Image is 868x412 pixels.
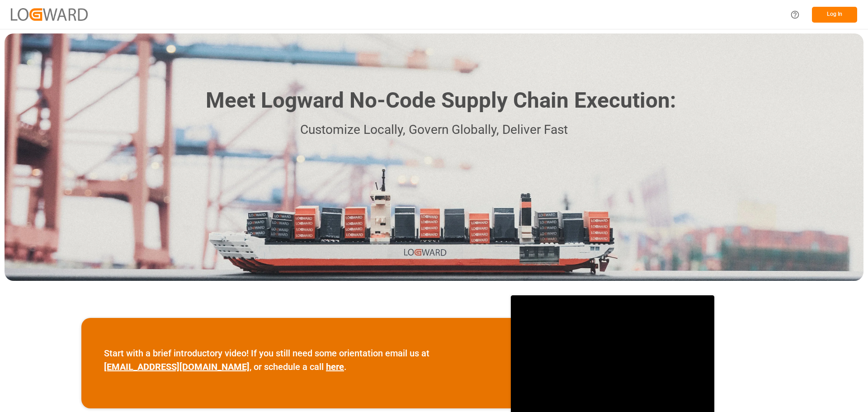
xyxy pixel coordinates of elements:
[192,120,676,140] p: Customize Locally, Govern Globally, Deliver Fast
[785,5,805,25] button: Help Center
[206,85,676,117] h1: Meet Logward No-Code Supply Chain Execution:
[104,346,488,374] p: Start with a brief introductory video! If you still need some orientation email us at , or schedu...
[326,361,344,372] a: here
[104,361,250,372] a: [EMAIL_ADDRESS][DOMAIN_NAME]
[11,8,88,20] img: Logward_new_orange.png
[812,7,857,23] button: Log In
